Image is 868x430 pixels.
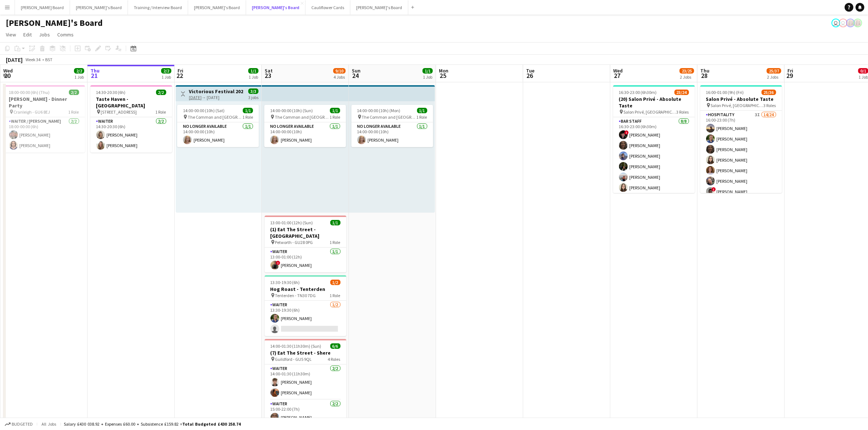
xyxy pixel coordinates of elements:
span: 2/2 [69,90,79,95]
div: 1 Job [249,74,258,80]
h3: [PERSON_NAME] - Dinner Party [3,96,85,109]
span: 6/6 [330,343,340,349]
span: 26 [525,71,534,80]
span: 14:00-00:00 (10h) (Sat) [183,108,225,113]
div: 16:30-23:00 (6h30m)23/24(20) Salon Privé - Absolute Taste Salon Privé, [GEOGRAPHIC_DATA]3 RolesBA... [613,85,695,193]
div: 2 Jobs [680,74,694,80]
tcxspan: Call 22-08-2025 via 3CX [189,95,202,100]
div: 2 Jobs [767,74,781,80]
span: Comms [57,31,74,38]
span: Salon Privé, [GEOGRAPHIC_DATA] [624,109,677,115]
button: Training / Interview Board [128,0,188,15]
span: 14:00-01:30 (11h30m) (Sun) [270,343,322,349]
h3: Hog Roast - Tenterden [265,286,346,292]
span: 14:30-20:30 (6h) [96,90,126,95]
span: 1/1 [248,68,258,74]
app-job-card: 18:00-00:00 (6h) (Thu)2/2[PERSON_NAME] - Dinner Party Cranleigh - GU6 8EJ1 RoleWaiter / [PERSON_N... [3,85,85,153]
div: 1 Job [423,74,432,80]
app-job-card: 13:00-01:00 (12h) (Sun)1/1(1) Eat The Street - [GEOGRAPHIC_DATA] Petworth - GU28 0PG1 RoleWaiter1... [265,216,346,272]
span: ! [624,130,629,135]
app-job-card: 14:00-00:00 (10h) (Sun)1/1 The Common and [GEOGRAPHIC_DATA], [GEOGRAPHIC_DATA], [GEOGRAPHIC_DATA]... [264,105,346,147]
span: [STREET_ADDRESS] [101,109,137,115]
span: Fri [787,67,793,74]
span: The Common and [GEOGRAPHIC_DATA], [GEOGRAPHIC_DATA], [GEOGRAPHIC_DATA] [275,114,330,120]
span: 25 [438,71,448,80]
span: 1/1 [243,108,253,113]
span: Cranleigh - GU6 8EJ [14,109,50,115]
h3: (7) Eat The Street - Shere [265,350,346,356]
app-user-avatar: Kathryn Davies [832,19,840,27]
span: 23/25 [680,68,694,74]
span: Tenterden - TN30 7DG [275,293,316,298]
span: 16:30-23:00 (6h30m) [619,90,657,95]
div: → [DATE] [189,95,243,100]
a: Jobs [36,30,53,39]
div: BST [45,57,52,62]
span: View [6,31,16,38]
button: Cauliflower Cards [305,0,350,15]
span: Thu [700,67,709,74]
span: 1 Role [330,114,340,120]
span: The Common and [GEOGRAPHIC_DATA], [GEOGRAPHIC_DATA], [GEOGRAPHIC_DATA] [188,114,242,120]
span: 23/24 [674,90,689,95]
span: 14:00-00:00 (10h) (Mon) [357,108,401,113]
app-job-card: 14:00-00:00 (10h) (Mon)1/1 The Common and [GEOGRAPHIC_DATA], [GEOGRAPHIC_DATA], [GEOGRAPHIC_DATA]... [351,105,433,147]
span: 21 [89,71,100,80]
span: 2/2 [161,68,171,74]
span: 25/36 [762,90,776,95]
span: 1 Role [69,109,79,115]
span: Salon Privé, [GEOGRAPHIC_DATA] [711,103,764,108]
div: 1 Job [161,74,171,80]
span: 29 [786,71,793,80]
button: [PERSON_NAME] Board [15,0,70,15]
span: Budgeted [12,422,33,427]
div: [DATE] [6,56,23,63]
span: 1/2 [330,280,340,285]
h3: (20) Salon Privé - Absolute Taste [613,96,695,109]
app-user-avatar: Caitlin Simpson-Hodson [853,19,862,27]
span: 25/37 [767,68,781,74]
span: Week 34 [24,57,42,62]
span: Tue [526,67,534,74]
span: 1/1 [330,220,340,225]
span: Wed [613,67,623,74]
button: [PERSON_NAME]'s Board [188,0,246,15]
span: 1/1 [417,108,427,113]
span: Jobs [39,31,50,38]
span: Mon [439,67,448,74]
h3: Taste Haven - [GEOGRAPHIC_DATA] [90,96,172,109]
span: 3 Roles [677,109,689,115]
h3: Salon Privé - Absolute Taste [700,96,782,102]
span: Total Budgeted £430 258.74 [182,421,241,427]
app-card-role: Waiter / [PERSON_NAME]2/218:00-00:00 (6h)[PERSON_NAME][PERSON_NAME] [3,117,85,153]
app-user-avatar: Kathryn Davies [839,19,848,27]
span: 1 Role [330,240,340,245]
h3: (1) Eat The Street - [GEOGRAPHIC_DATA] [265,226,346,239]
span: 13:00-01:00 (12h) (Sun) [270,220,313,225]
app-card-role: Hospitality3I14/2416:00-23:00 (7h)[PERSON_NAME][PERSON_NAME][PERSON_NAME][PERSON_NAME][PERSON_NAM... [700,111,782,378]
span: Fri [178,67,183,74]
div: 1 Job [859,74,868,80]
span: 2/2 [156,90,166,95]
app-card-role: No Longer Available1/114:00-00:00 (10h)[PERSON_NAME] [351,122,433,147]
div: 4 Jobs [334,74,345,80]
div: 3 jobs [248,94,258,100]
div: Salary £430 038.92 + Expenses £60.00 + Subsistence £159.82 = [64,421,241,427]
span: The Common and [GEOGRAPHIC_DATA], [GEOGRAPHIC_DATA], [GEOGRAPHIC_DATA] [362,114,417,120]
app-job-card: 14:30-20:30 (6h)2/2Taste Haven - [GEOGRAPHIC_DATA] [STREET_ADDRESS]1 RoleWaiter2/214:30-20:30 (6h... [90,85,172,153]
div: 13:30-19:30 (6h)1/2Hog Roast - Tenterden Tenterden - TN30 7DG1 RoleWaiter1/213:30-19:30 (6h)[PERS... [265,275,346,336]
app-user-avatar: Caitlin Simpson-Hodson [846,19,855,27]
app-card-role: Waiter1/113:00-01:00 (12h)![PERSON_NAME] [265,248,346,272]
app-card-role: BAR STAFF8/816:30-23:00 (6h30m)![PERSON_NAME][PERSON_NAME][PERSON_NAME][PERSON_NAME][PERSON_NAME]... [613,117,695,216]
span: 18:00-00:00 (6h) (Thu) [9,90,50,95]
span: 13:30-19:30 (6h) [270,280,300,285]
span: Thu [90,67,100,74]
button: [PERSON_NAME]'s Board [350,0,408,15]
span: Sat [265,67,273,74]
span: 1 Role [242,114,253,120]
span: Edit [23,31,32,38]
